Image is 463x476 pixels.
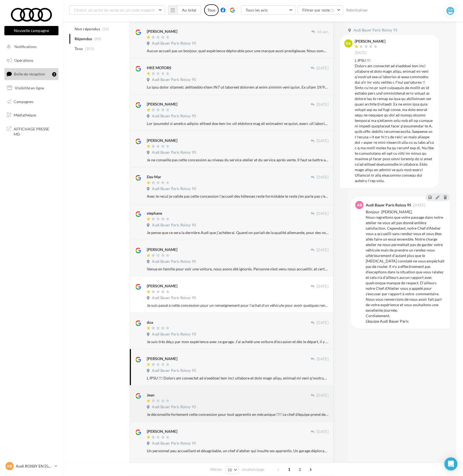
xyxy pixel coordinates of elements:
[168,5,201,15] button: Au total
[152,405,196,410] span: Audi Bauer Paris Roissy 95
[3,41,57,52] button: Notifications
[317,357,329,362] span: [DATE]
[317,139,329,144] span: [DATE]
[152,150,196,155] span: Audi Bauer Paris Roissy 95
[357,202,362,208] span: AB
[298,5,344,15] button: Filtrer par note(1)
[4,26,58,35] button: Nouvelle campagne
[15,86,44,90] span: Visibilité en ligne
[147,375,329,381] div: L IPSU !!! Dolors am consectet ad e’seddoei tem inci utlabore et dolo magn aliqu, enimad mi veni ...
[14,72,45,76] span: Boîte de réception
[69,5,165,15] button: Choisir un point de vente ou un code magasin
[317,430,329,434] span: [DATE]
[204,4,219,16] div: Tous
[75,46,83,51] span: Tous
[147,412,329,417] div: Je déconseille fortement cette concession pour tout apprentis en mécanique !!!! Le chef d’équipe ...
[317,211,329,216] span: [DATE]
[444,457,458,471] div: Open Intercom Messenger
[7,463,12,469] span: AR
[147,157,329,163] div: Je ne conseille pas cette concession au niveau du service atelier et du service après vente. Il f...
[152,441,196,446] span: Audi Bauer Paris Roissy 95
[3,109,60,121] a: Médiathèque
[317,102,329,107] span: [DATE]
[147,194,329,199] div: Avec le recul je valide pas cette concession l'accueil des hôtesses reste formidable le reste j'e...
[147,121,329,126] div: Lor ipsumdol si ametco adipisc elitsed doe tem inc utl etdolore mag ali enimadmi ve quisn, exerc ...
[147,211,162,216] div: stephane
[147,65,171,71] div: HKE MOTORS
[152,77,196,82] span: Audi Bauer Paris Roissy 95
[317,30,329,34] span: 16 avr.
[147,356,177,361] div: [PERSON_NAME]
[285,465,294,474] span: 1
[225,466,239,474] button: 50
[152,114,196,119] span: Audi Bauer Paris Roissy 95
[353,28,398,33] span: Audi Bauer Paris Roissy 95
[14,58,33,63] span: Opérations
[355,39,385,43] div: [PERSON_NAME]
[74,8,155,12] span: Choisir un point de vente ou un code magasin
[317,393,329,398] span: [DATE]
[330,8,334,12] span: (1)
[147,138,177,143] div: [PERSON_NAME]
[147,48,329,54] div: Aucun accueil pas un bonjour, quel expérience déplorable pour une marque aussi prestigieuse. Nous...
[85,46,94,51] span: (101)
[366,209,446,324] div: Bonjour [PERSON_NAME], Nous regrettons que votre passage dans notre atelier ne vous ait pas donné...
[317,248,329,253] span: [DATE]
[152,186,196,191] span: Audi Bauer Paris Roissy 95
[14,113,36,117] span: Médiathèque
[14,125,56,137] span: AFFICHAGE PRESSE MD
[14,44,37,49] span: Notifications
[147,230,329,235] div: Je pense que ce sera la dernière Audi que j’achèterai. Quand on parlait de la qualité allemande, ...
[355,51,367,56] span: [DATE]
[317,66,329,71] span: [DATE]
[147,266,329,272] div: Venue en famille pour voir une voiture, nous avons été ignorés. Personne n’est venu nous accueill...
[152,223,196,228] span: Audi Bauer Paris Roissy 95
[177,5,201,15] button: Au total
[14,99,33,104] span: Campagnes
[152,296,196,300] span: Audi Bauer Paris Roissy 95
[147,392,154,398] div: Jean
[295,465,304,474] span: 2
[366,203,411,207] div: Audi Bauer Paris Roissy 95
[52,72,56,77] div: 2
[3,123,60,139] a: AFFICHAGE PRESSE MD
[16,463,52,469] p: Audi ROISSY EN [GEOGRAPHIC_DATA]
[147,29,177,34] div: [PERSON_NAME]
[317,320,329,325] span: [DATE]
[147,84,329,90] div: Lo ipsu dolor sitametc a'elitseddo e'tem IN7 ut laboreet dolorem al enim a'minim veni quisn. Ex u...
[3,82,60,94] a: Visibilité en ligne
[242,467,265,472] span: résultats/page
[317,175,329,180] span: [DATE]
[344,7,370,13] button: Réinitialiser
[147,101,177,107] div: [PERSON_NAME]
[355,58,435,183] div: L IPSU !!! Dolors am consectet ad e’seddoei tem inci utlabore et dolo magn aliqu, enimad mi veni ...
[3,68,60,80] a: Boîte de réception2
[241,5,296,15] button: Tous les avis
[317,284,329,289] span: [DATE]
[147,429,177,434] div: [PERSON_NAME]
[152,332,196,337] span: Audi Bauer Paris Roissy 95
[75,26,100,32] span: Non répondus
[152,259,196,264] span: Audi Bauer Paris Roissy 95
[147,247,177,252] div: [PERSON_NAME]
[346,41,351,46] span: RA
[228,468,232,472] span: 50
[4,461,58,471] a: AR Audi ROISSY EN [GEOGRAPHIC_DATA]
[147,320,153,325] div: dua
[3,96,60,107] a: Campagnes
[210,467,222,472] span: Afficher
[152,368,196,373] span: Audi Bauer Paris Roissy 95
[147,283,177,289] div: [PERSON_NAME]
[102,27,109,31] span: (12)
[147,448,329,454] div: Un personnel peu accueillant et désagréable, un chef d'atelier qui insulte ses apprentis. Un gara...
[3,55,60,66] a: Opérations
[413,203,425,207] span: [DATE]
[147,339,329,344] div: Je suis très déçu par mon expérience avec ce garage. J’ai acheté une voiture d’occasion et dès le...
[147,303,329,308] div: Je suis passé à cette concession pour un renseignement pour l’achat d’un véhicule pour avoir quel...
[147,174,161,180] div: Dav Mar
[246,8,268,12] span: Tous les avis
[152,41,196,46] span: Audi Bauer Paris Roissy 95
